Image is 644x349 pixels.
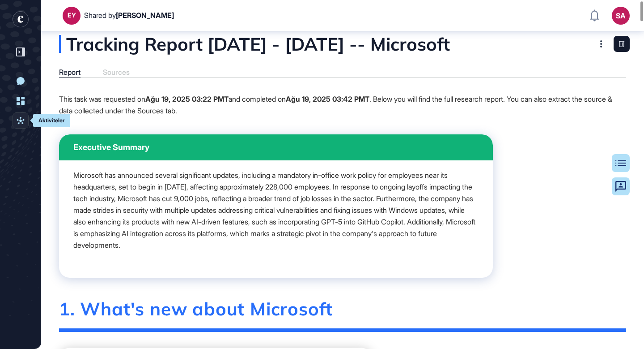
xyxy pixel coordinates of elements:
div: 1. What's new about Microsoft [59,298,626,332]
p: This task was requested on and completed on . Below you will find the full research report. You c... [59,93,626,116]
div: Shared by [84,11,174,20]
p: Microsoft has announced several significant updates, including a mandatory in-office work policy ... [73,169,479,251]
a: Aktiviteler [13,112,29,129]
strong: Ağu 19, 2025 03:22 PMT [145,95,229,103]
div: entrapeer-logo [13,11,29,27]
span: [PERSON_NAME] [116,11,174,20]
div: Report [59,68,80,77]
strong: Ağu 19, 2025 03:42 PMT [286,95,369,103]
button: SA [612,7,630,25]
div: Tracking Report [DATE] - [DATE] -- Microsoft [59,35,539,53]
div: EY [68,12,76,19]
span: Executive Summary [73,143,149,151]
